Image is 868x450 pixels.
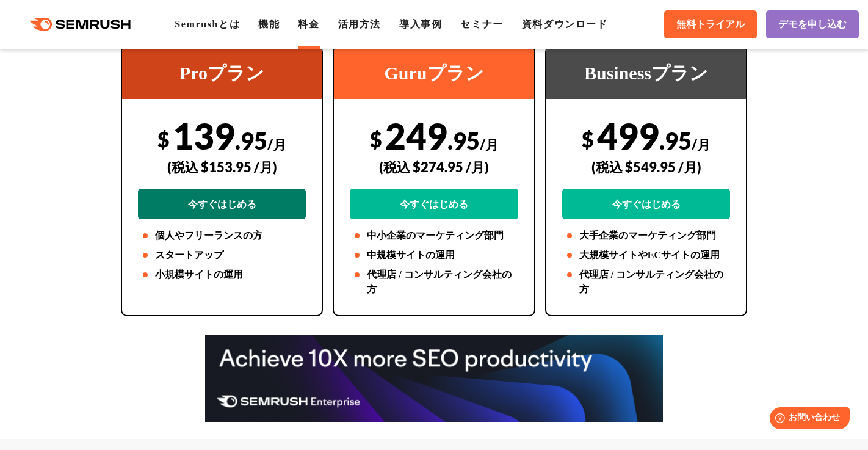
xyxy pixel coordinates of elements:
a: デモを申し込む [766,10,859,38]
div: Businessプラン [546,47,747,99]
span: デモを申し込む [778,18,847,31]
span: /月 [267,136,286,153]
span: /月 [692,136,711,153]
span: $ [157,126,170,151]
span: $ [370,126,382,151]
a: 今すぐはじめる [562,189,731,219]
div: Proプラン [122,47,322,99]
li: 代理店 / コンサルティング会社の方 [562,267,731,297]
li: 中小企業のマーケティング部門 [350,228,518,243]
span: .95 [659,126,692,154]
a: 今すぐはじめる [138,189,306,219]
a: セミナー [460,19,503,29]
div: 139 [138,114,306,219]
span: $ [582,126,594,151]
div: Guruプラン [334,47,534,99]
div: (税込 $153.95 /月) [138,145,306,189]
a: 活用方法 [338,19,381,29]
li: スタートアップ [138,248,306,263]
li: 代理店 / コンサルティング会社の方 [350,267,518,297]
li: 小規模サイトの運用 [138,267,306,282]
li: 個人やフリーランスの方 [138,228,306,243]
li: 大規模サイトやECサイトの運用 [562,248,731,263]
div: 249 [350,114,518,219]
a: 機能 [258,19,280,29]
span: .95 [235,126,267,154]
div: 499 [562,114,731,219]
a: Semrushとは [175,19,240,29]
span: 無料トライアル [676,18,745,31]
div: (税込 $549.95 /月) [562,145,731,189]
li: 大手企業のマーケティング部門 [562,228,731,243]
a: 無料トライアル [664,10,757,38]
span: .95 [447,126,480,154]
div: (税込 $274.95 /月) [350,145,518,189]
iframe: Help widget launcher [759,402,855,437]
a: 料金 [298,19,319,29]
a: 今すぐはじめる [350,189,518,219]
a: 導入事例 [399,19,442,29]
span: /月 [480,136,499,153]
a: 資料ダウンロード [522,19,608,29]
li: 中規模サイトの運用 [350,248,518,263]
